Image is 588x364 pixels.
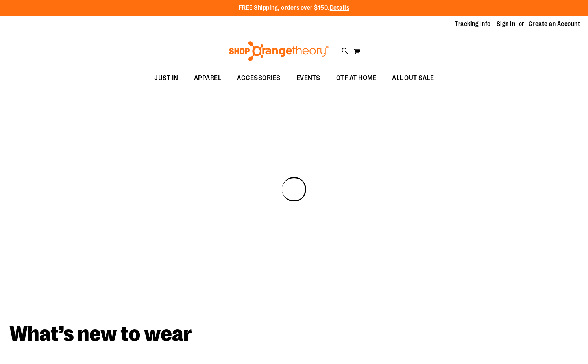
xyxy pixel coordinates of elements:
span: JUST IN [154,69,178,87]
h2: What’s new to wear [9,323,579,345]
span: APPAREL [194,69,222,87]
p: FREE Shipping, orders over $150. [239,4,349,13]
span: EVENTS [296,69,320,87]
a: Tracking Info [455,20,491,28]
span: ACCESSORIES [237,69,281,87]
a: Create an Account [529,20,581,28]
a: JUST IN [146,69,186,87]
span: ALL OUT SALE [392,69,434,87]
img: Shop Orangetheory [228,41,330,61]
a: ACCESSORIES [229,69,288,87]
a: Sign In [497,20,516,28]
a: EVENTS [288,69,328,87]
a: OTF AT HOME [328,69,385,87]
a: APPAREL [186,69,229,87]
span: OTF AT HOME [336,69,377,87]
a: Details [330,4,349,11]
a: ALL OUT SALE [384,69,442,87]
